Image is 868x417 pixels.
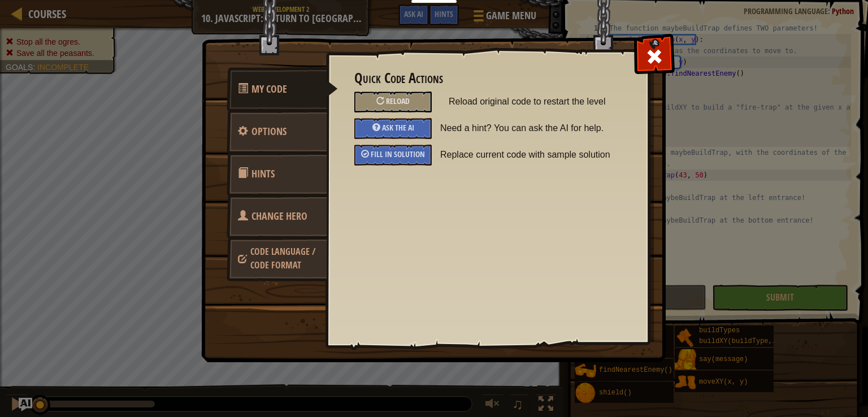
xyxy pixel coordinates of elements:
div: Fill in solution [354,145,432,166]
a: My Code [227,67,338,111]
span: Hints [251,167,275,181]
span: Configure settings [251,124,287,138]
span: Quick Code Actions [251,82,287,96]
div: Reload original code to restart the level [354,92,432,112]
span: Reload original code to restart the level [449,92,620,112]
span: Fill in solution [371,149,425,159]
div: Ask the AI [354,118,432,139]
span: Choose hero, language [251,209,307,223]
h3: Quick Code Actions [354,71,620,86]
span: Reload [386,95,410,106]
span: Choose hero, language [250,245,315,271]
span: Need a hint? You can ask the AI for help. [440,118,629,138]
span: Ask the AI [382,122,414,133]
a: Options [227,110,327,154]
span: Replace current code with sample solution [440,145,629,165]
